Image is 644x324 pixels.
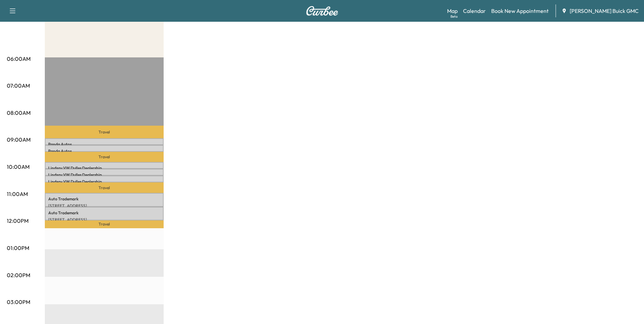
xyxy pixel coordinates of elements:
[48,203,160,209] p: [STREET_ADDRESS]
[48,210,160,216] p: Auto Trademark
[7,190,28,198] p: 11:00AM
[7,55,31,63] p: 06:00AM
[48,172,160,178] p: Lindsay VW Dulles Dealership
[48,196,160,202] p: Auto Trademark
[7,136,31,144] p: 09:00AM
[7,109,31,117] p: 08:00AM
[7,271,30,279] p: 02:00PM
[7,217,29,225] p: 12:00PM
[45,126,164,138] p: Travel
[48,179,160,184] p: Lindsay VW Dulles Dealership
[463,7,486,15] a: Calendar
[45,182,164,193] p: Travel
[48,142,160,147] p: Panda Autos
[45,220,164,228] p: Travel
[7,82,30,90] p: 07:00AM
[45,152,164,162] p: Travel
[570,7,639,15] span: [PERSON_NAME] Buick GMC
[7,163,30,171] p: 10:00AM
[450,14,458,19] div: Beta
[447,7,458,15] a: MapBeta
[7,244,29,252] p: 01:00PM
[48,165,160,171] p: Lindsay VW Dulles Dealership
[48,148,160,154] p: Panda Autos
[7,298,30,306] p: 03:00PM
[48,217,160,222] p: [STREET_ADDRESS]
[306,6,338,16] img: Curbee Logo
[491,7,549,15] a: Book New Appointment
